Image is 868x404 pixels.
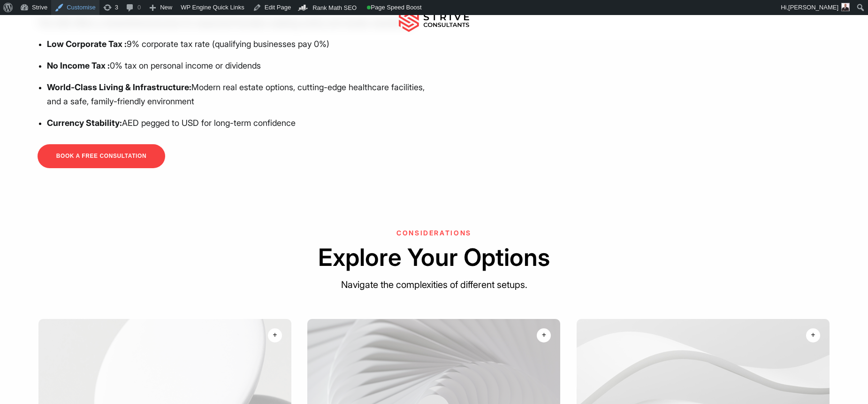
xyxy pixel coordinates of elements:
[38,229,831,237] h6: Considerations
[38,241,831,273] h2: Explore Your Options
[47,61,110,70] strong: No Income Tax :
[38,277,831,293] p: Navigate the complexities of different setups.
[47,37,427,51] p: 9% corporate tax rate (qualifying businesses pay 0%)
[273,329,277,341] div: +
[312,4,357,11] span: Rank Math SEO
[542,329,546,341] div: +
[47,118,122,128] strong: Currency Stability:
[47,59,427,73] p: 0% tax on personal income or dividends
[47,82,191,92] strong: World-Class Living & Infrastructure:
[47,116,427,130] p: AED pegged to USD for long-term confidence
[38,144,165,168] a: BOOK A FREE CONSULTATION
[788,4,838,11] span: [PERSON_NAME]
[399,8,469,32] img: main-logo.svg
[47,80,427,109] p: Modern real estate options, cutting-edge healthcare facilities, and a safe, family-friendly envir...
[47,39,127,49] strong: Low Corporate Tax :
[811,329,815,341] div: +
